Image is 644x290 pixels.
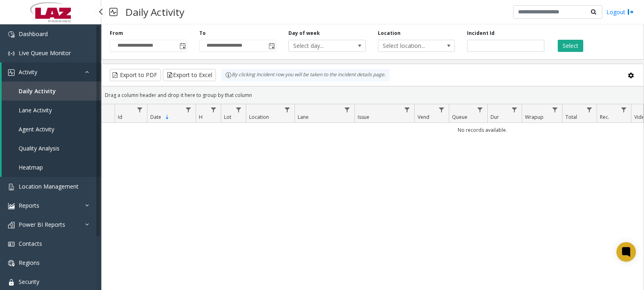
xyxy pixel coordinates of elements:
[8,184,15,190] img: 'icon'
[102,88,644,102] div: Drag a column header and drop it here to group by that column
[402,104,413,115] a: Issue Filter Menu
[19,106,52,114] span: Lane Activity
[110,69,161,81] button: Export to PDF
[122,2,188,22] h3: Daily Activity
[8,69,15,76] img: 'icon'
[436,104,447,115] a: Vend Filter Menu
[19,125,54,133] span: Agent Activity
[118,114,122,120] span: Id
[19,202,39,209] span: Reports
[19,278,39,286] span: Security
[8,50,15,57] img: 'icon'
[134,104,145,115] a: Id Filter Menu
[150,114,161,120] span: Date
[199,114,203,120] span: H
[2,120,101,139] a: Agent Activity
[2,139,101,158] a: Quality Analysis
[19,259,40,266] span: Regions
[19,240,42,247] span: Contacts
[606,8,634,16] a: Logout
[267,40,276,52] span: Toggle popup
[164,114,171,120] span: Sortable
[110,30,123,37] label: From
[490,114,499,120] span: Dur
[2,82,101,101] a: Daily Activity
[19,221,65,228] span: Power BI Reports
[19,163,43,171] span: Heatmap
[600,114,609,120] span: Rec.
[163,69,216,81] button: Export to Excel
[418,114,429,120] span: Vend
[19,68,37,76] span: Activity
[8,203,15,209] img: 'icon'
[627,8,634,16] img: logout
[584,104,595,115] a: Total Filter Menu
[233,104,244,115] a: Lot Filter Menu
[525,114,544,120] span: Wrapup
[550,104,561,115] a: Wrapup Filter Menu
[19,49,71,57] span: Live Queue Monitor
[19,87,56,95] span: Daily Activity
[467,30,495,37] label: Incident Id
[8,260,15,266] img: 'icon'
[8,279,15,286] img: 'icon'
[378,40,439,52] span: Select location...
[199,30,206,37] label: To
[221,69,390,81] div: By clicking Incident row you will be taken to the incident details page.
[282,104,293,115] a: Location Filter Menu
[509,104,520,115] a: Dur Filter Menu
[298,114,309,120] span: Lane
[618,104,629,115] a: Rec. Filter Menu
[358,114,369,120] span: Issue
[8,222,15,228] img: 'icon'
[8,241,15,247] img: 'icon'
[224,114,231,120] span: Lot
[475,104,486,115] a: Queue Filter Menu
[565,114,577,120] span: Total
[109,2,117,22] img: pageIcon
[452,114,467,120] span: Queue
[342,104,353,115] a: Lane Filter Menu
[19,183,79,190] span: Location Management
[19,144,60,152] span: Quality Analysis
[288,30,320,37] label: Day of week
[183,104,194,115] a: Date Filter Menu
[2,101,101,120] a: Lane Activity
[225,72,232,78] img: infoIcon.svg
[178,40,187,52] span: Toggle popup
[289,40,350,52] span: Select day...
[249,114,269,120] span: Location
[2,62,101,82] a: Activity
[19,30,48,38] span: Dashboard
[2,158,101,177] a: Heatmap
[8,31,15,38] img: 'icon'
[558,40,583,52] button: Select
[378,30,401,37] label: Location
[208,104,219,115] a: H Filter Menu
